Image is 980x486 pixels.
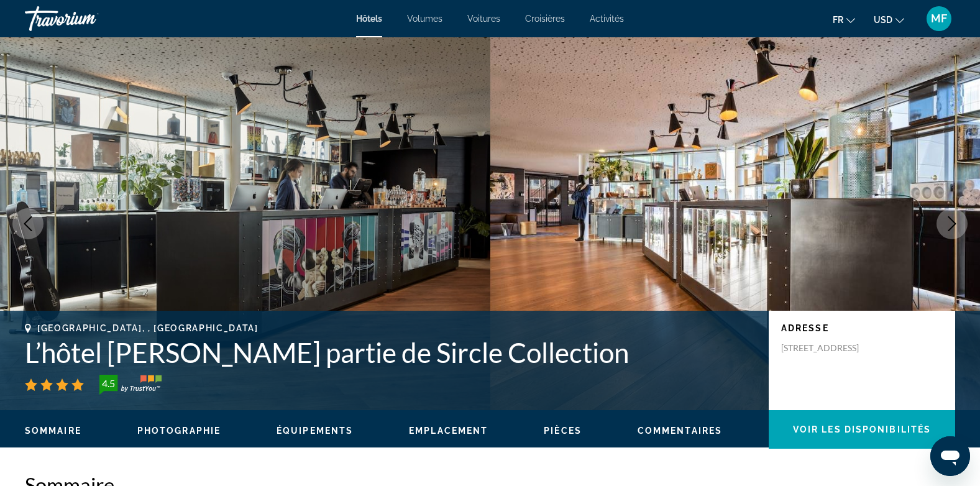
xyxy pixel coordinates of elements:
[638,426,722,436] span: Commentaires
[25,426,81,436] span: Sommaire
[769,410,955,449] button: Voir les disponibilités
[137,426,221,436] span: Photographie
[525,14,565,24] a: Croisières
[781,323,943,333] p: Adresse
[930,436,970,476] iframe: Bouton de lancement de la fenêtre de messagerie
[409,425,488,436] button: Emplacement
[25,336,756,369] h1: L’hôtel [PERSON_NAME] partie de Sircle Collection
[12,208,44,239] button: Image précédente
[544,425,582,436] button: Pièces
[409,426,488,436] span: Emplacement
[638,425,722,436] button: Commentaires
[37,323,259,333] span: [GEOGRAPHIC_DATA], , [GEOGRAPHIC_DATA]
[781,342,881,354] p: [STREET_ADDRESS]
[590,14,624,24] a: Activités
[137,425,221,436] button: Photographie
[356,14,382,24] a: Hôtels
[25,2,149,35] a: Travorium
[833,15,843,25] span: Fr
[407,14,442,24] a: Volumes
[874,15,892,25] span: USD
[277,425,353,436] button: Équipements
[544,426,582,436] span: Pièces
[936,208,968,239] button: Image suivante
[467,14,500,24] a: Voitures
[874,11,904,29] button: Changer de devise
[99,375,162,395] img: trustyou-badge-hor.svg
[25,425,81,436] button: Sommaire
[277,426,353,436] span: Équipements
[96,376,121,391] div: 4.5
[793,424,931,434] span: Voir les disponibilités
[923,6,955,32] button: Menu utilisateur
[833,11,855,29] button: Changer la langue
[931,12,947,25] span: MF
